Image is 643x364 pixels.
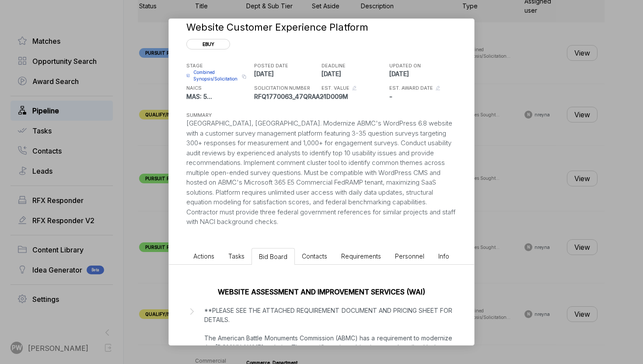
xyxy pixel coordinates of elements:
[218,287,425,296] a: WEBSITE ASSESSMENT AND IMPROVEMENT SERVICES (WAI)
[321,92,387,101] p: -
[254,92,320,101] p: RFQ1770063_47QRAA21D009M
[186,20,453,35] div: Website Customer Experience Platform
[186,62,252,70] h5: STAGE
[321,62,387,70] h5: DEADLINE
[341,252,381,260] span: Requirements
[389,69,455,78] p: [DATE]
[438,252,449,260] span: Info
[389,84,433,92] h5: EST. AWARD DATE
[186,39,230,49] span: ebuy
[259,253,287,260] span: Bid Board
[389,92,455,101] p: -
[186,84,252,92] h5: NAICS
[186,119,457,227] div: [GEOGRAPHIC_DATA], [GEOGRAPHIC_DATA]. Modernize ABMC's WordPress 6.8 website with a customer surv...
[193,252,214,260] span: Actions
[321,69,387,78] p: [DATE]
[186,69,239,82] a: Combined Synopsis/Solicitation
[395,252,424,260] span: Personnel
[254,84,320,92] h5: SOLICITATION NUMBER
[186,93,212,100] span: MAS: 5 ...
[321,84,349,92] h5: EST. VALUE
[193,69,239,82] span: Combined Synopsis/Solicitation
[204,306,452,361] p: **PLEASE SEE THE ATTACHED REQUIREMENT DOCUMENT AND PRICING SHEET FOR DETAILS. The American Battle...
[389,62,455,70] h5: UPDATED ON
[186,112,443,119] h5: SUMMARY
[228,252,245,260] span: Tasks
[254,69,320,78] p: [DATE]
[254,62,320,70] h5: POSTED DATE
[302,252,327,260] span: Contacts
